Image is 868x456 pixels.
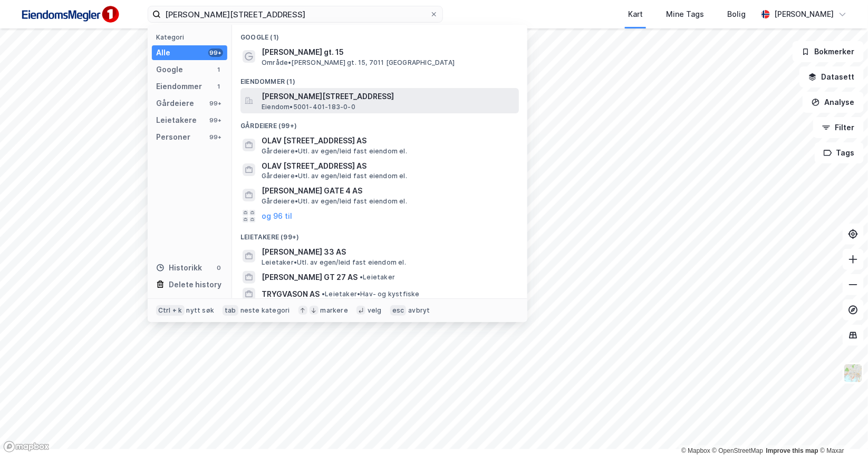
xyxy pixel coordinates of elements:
[322,290,325,298] span: •
[3,441,50,453] a: Mapbox homepage
[712,447,764,454] a: OpenStreetMap
[156,261,202,274] div: Historikk
[232,113,527,132] div: Gårdeiere (99+)
[208,133,223,141] div: 99+
[156,80,202,93] div: Eiendommer
[390,305,407,316] div: esc
[815,142,864,163] button: Tags
[368,306,382,315] div: velg
[815,405,868,456] iframe: Chat Widget
[262,59,455,67] span: Område • [PERSON_NAME] gt. 15, 7011 [GEOGRAPHIC_DATA]
[727,8,746,21] div: Bolig
[232,225,527,244] div: Leietakere (99+)
[628,8,643,21] div: Kart
[813,117,864,138] button: Filter
[156,97,194,110] div: Gårdeiere
[262,46,515,59] span: [PERSON_NAME] gt. 15
[215,264,223,272] div: 0
[774,8,834,21] div: [PERSON_NAME]
[803,92,864,113] button: Analyse
[666,8,704,21] div: Mine Tags
[408,306,430,315] div: avbryt
[156,131,190,143] div: Personer
[262,271,358,284] span: [PERSON_NAME] GT 27 AS
[793,41,864,62] button: Bokmerker
[681,447,710,454] a: Mapbox
[240,306,290,315] div: neste kategori
[156,33,227,41] div: Kategori
[161,6,430,22] input: Søk på adresse, matrikkel, gårdeiere, leietakere eller personer
[208,48,223,57] div: 99+
[208,116,223,124] div: 99+
[232,25,527,44] div: Google (1)
[262,246,515,258] span: [PERSON_NAME] 33 AS
[843,363,863,383] img: Z
[360,273,395,282] span: Leietaker
[262,160,515,172] span: OLAV [STREET_ADDRESS] AS
[187,306,215,315] div: nytt søk
[262,134,515,147] span: OLAV [STREET_ADDRESS] AS
[156,305,185,316] div: Ctrl + k
[169,278,221,291] div: Delete history
[17,3,122,26] img: F4PB6Px+NJ5v8B7XTbfpPpyloAAAAASUVORK5CYII=
[156,63,183,76] div: Google
[215,65,223,74] div: 1
[262,103,355,111] span: Eiendom • 5001-401-183-0-0
[321,306,348,315] div: markere
[799,66,864,88] button: Datasett
[156,46,170,59] div: Alle
[262,288,320,300] span: TRYGVASON AS
[262,210,292,222] button: og 96 til
[215,82,223,91] div: 1
[223,305,238,316] div: tab
[262,90,515,103] span: [PERSON_NAME][STREET_ADDRESS]
[262,197,407,206] span: Gårdeiere • Utl. av egen/leid fast eiendom el.
[262,185,515,197] span: [PERSON_NAME] GATE 4 AS
[262,172,407,180] span: Gårdeiere • Utl. av egen/leid fast eiendom el.
[815,405,868,456] div: Kontrollprogram for chat
[322,290,420,298] span: Leietaker • Hav- og kystfiske
[262,147,407,156] span: Gårdeiere • Utl. av egen/leid fast eiendom el.
[766,447,818,454] a: Improve this map
[360,273,363,281] span: •
[208,99,223,108] div: 99+
[156,114,197,127] div: Leietakere
[262,258,406,267] span: Leietaker • Utl. av egen/leid fast eiendom el.
[232,69,527,88] div: Eiendommer (1)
